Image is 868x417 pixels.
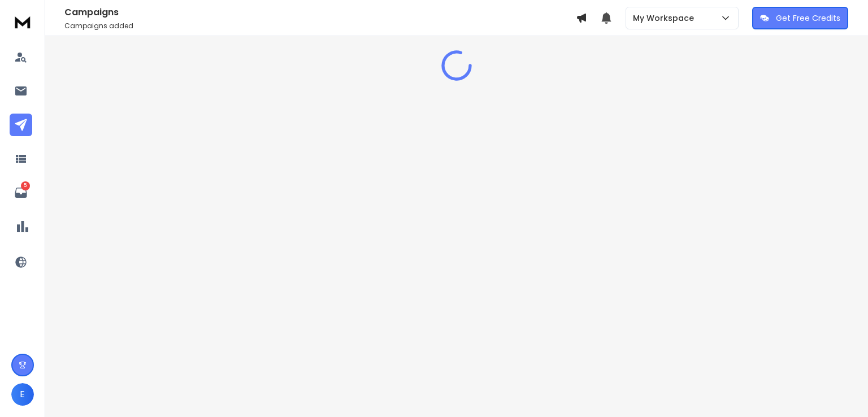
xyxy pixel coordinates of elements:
[776,12,840,24] p: Get Free Credits
[752,7,848,29] button: Get Free Credits
[21,181,30,190] p: 5
[11,383,34,406] button: E
[64,6,576,19] h1: Campaigns
[11,11,34,32] img: logo
[10,181,32,204] a: 5
[633,12,698,24] p: My Workspace
[64,21,576,31] p: Campaigns added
